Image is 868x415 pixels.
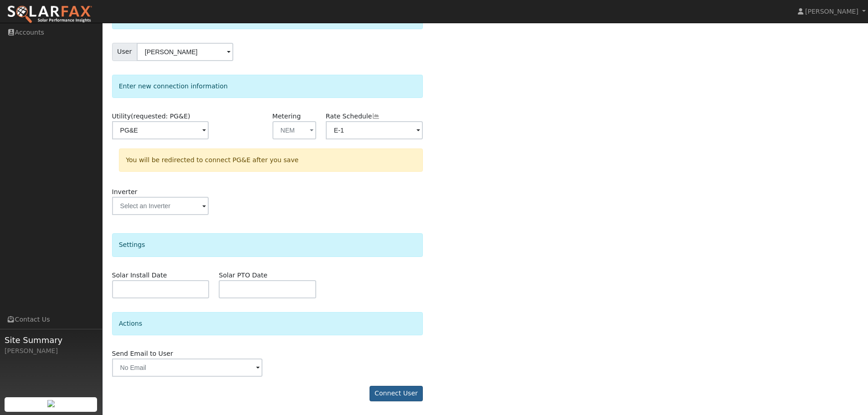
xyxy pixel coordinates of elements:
span: Site Summary [5,334,98,346]
img: retrieve [47,400,55,407]
label: Rate Schedule [326,112,380,121]
label: Solar Install Date [112,271,167,280]
div: Actions [112,312,423,335]
button: NEM [272,121,316,139]
label: Send Email to User [112,349,173,359]
input: No Email [112,359,263,377]
img: SolarFax [7,5,92,24]
label: Metering [272,112,301,121]
div: You will be redirected to connect PG&E after you save [119,149,423,172]
span: User [112,43,137,61]
input: Select an Inverter [112,197,209,215]
label: Inverter [112,187,138,197]
input: Select a User [137,43,233,61]
label: Utility [112,112,190,121]
span: [PERSON_NAME] [805,8,858,15]
div: [PERSON_NAME] [5,346,98,356]
div: Enter new connection information [112,75,423,98]
div: Settings [112,233,423,256]
span: (requested: PG&E) [131,113,190,120]
button: Connect User [370,386,423,401]
input: Select a Utility [112,121,209,139]
label: Solar PTO Date [219,271,267,280]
